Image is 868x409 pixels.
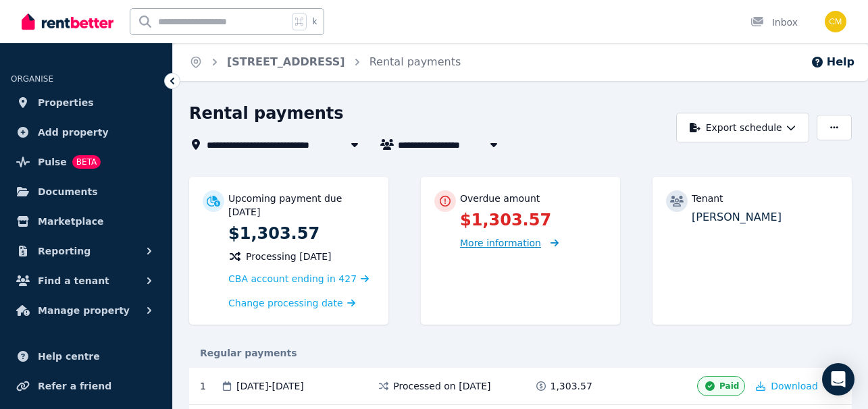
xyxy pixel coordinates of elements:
[228,296,355,310] a: Change processing date
[692,192,723,205] p: Tenant
[312,16,317,27] span: k
[369,55,461,68] a: Rental payments
[228,192,375,219] p: Upcoming payment due [DATE]
[719,381,739,391] span: Paid
[460,209,607,231] p: $1,303.57
[692,209,838,225] p: [PERSON_NAME]
[11,373,161,400] a: Refer a friend
[228,296,343,310] span: Change processing date
[228,223,375,244] p: $1,303.57
[460,192,540,205] p: Overdue amount
[825,11,846,32] img: Colin Mowbray
[38,213,103,229] span: Marketplace
[38,154,67,170] span: Pulse
[38,184,98,200] span: Documents
[189,103,344,124] h1: Rental payments
[393,379,490,393] span: Processed on [DATE]
[228,273,357,284] span: CBA account ending in 427
[11,267,161,294] button: Find a tenant
[189,346,852,360] div: Regular payments
[676,113,809,142] button: Export schedule
[11,74,53,84] span: ORGANISE
[771,381,818,391] span: Download
[750,16,798,29] div: Inbox
[38,124,109,140] span: Add property
[38,378,111,394] span: Refer a friend
[11,208,161,235] a: Marketplace
[822,363,854,396] div: Open Intercom Messenger
[227,55,345,68] a: [STREET_ADDRESS]
[200,376,220,396] div: 1
[11,119,161,146] a: Add property
[38,273,109,289] span: Find a tenant
[173,43,477,81] nav: Breadcrumb
[551,379,592,393] span: 1,303.57
[236,379,304,393] span: [DATE] - [DATE]
[11,343,161,370] a: Help centre
[11,238,161,265] button: Reporting
[246,250,332,263] span: Processing [DATE]
[811,54,854,70] button: Help
[11,89,161,116] a: Properties
[72,155,101,169] span: BETA
[22,11,113,32] img: RentBetter
[38,302,130,319] span: Manage property
[38,243,91,259] span: Reporting
[11,297,161,324] button: Manage property
[38,94,94,111] span: Properties
[460,238,541,248] span: More information
[11,148,161,175] a: PulseBETA
[38,348,100,364] span: Help centre
[756,379,818,393] button: Download
[11,178,161,205] a: Documents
